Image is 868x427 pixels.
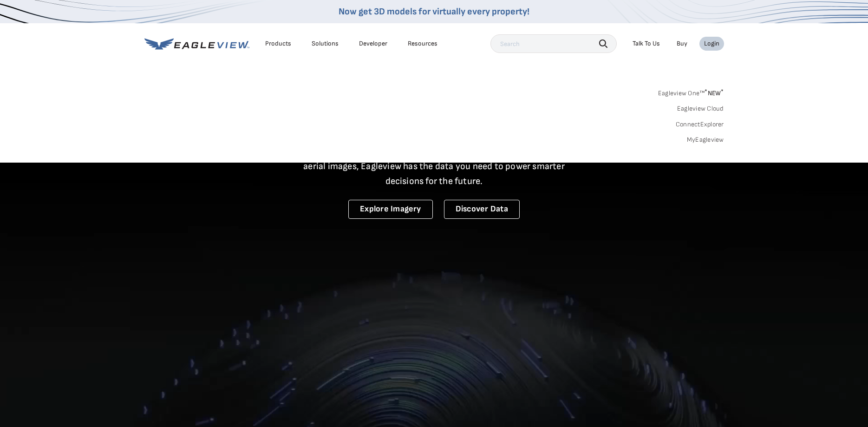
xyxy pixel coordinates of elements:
[676,120,724,129] a: ConnectExplorer
[490,34,617,53] input: Search
[348,200,433,219] a: Explore Imagery
[633,39,660,48] div: Talk To Us
[292,144,576,189] p: A new era starts here. Built on more than 3.5 billion high-resolution aerial images, Eagleview ha...
[339,6,529,17] a: Now get 3D models for virtually every property!
[359,39,387,48] a: Developer
[658,86,724,97] a: Eagleview One™*NEW*
[312,39,339,48] div: Solutions
[444,200,520,219] a: Discover Data
[677,39,687,48] a: Buy
[705,89,724,97] span: NEW
[687,136,724,144] a: MyEagleview
[704,39,719,48] div: Login
[265,39,291,48] div: Products
[677,105,724,113] a: Eagleview Cloud
[408,39,437,48] div: Resources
